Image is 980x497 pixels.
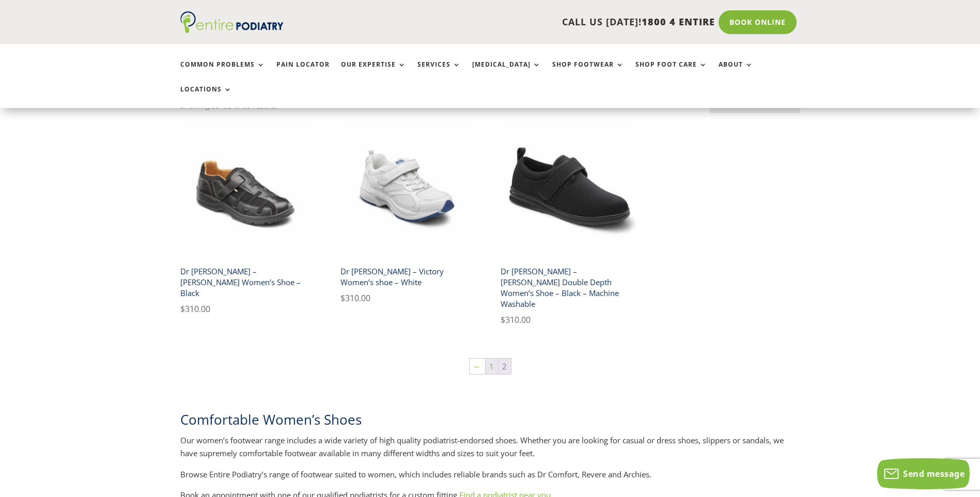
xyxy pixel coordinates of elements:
span: $ [180,303,185,315]
button: Send message [877,458,970,489]
bdi: 310.00 [180,303,210,315]
a: Dr Comfort Marla Women's Shoe BlackDr [PERSON_NAME] – [PERSON_NAME] Double Depth Women’s Shoe – B... [501,121,637,327]
span: Send message [903,468,965,479]
a: Shop Footwear [552,61,624,83]
a: About [719,61,753,83]
a: ← [470,359,485,374]
a: Book Online [719,10,797,34]
span: $ [340,292,345,304]
p: CALL US [DATE]! [323,15,715,29]
p: Browse Entire Podiatry’s range of footwear suited to women, which includes reliable brands such a... [180,468,800,489]
img: logo (1) [180,11,284,33]
a: Common Problems [180,61,265,83]
h2: Dr [PERSON_NAME] – [PERSON_NAME] Double Depth Women’s Shoe – Black – Machine Washable [501,262,637,313]
a: Our Expertise [341,61,406,83]
span: 1800 4 ENTIRE [642,15,715,28]
img: Dr Comfort Betty Women's Shoe Black [180,121,317,258]
span: Page 2 [499,359,511,374]
p: Our women’s footwear range includes a wide variety of high quality podiatrist-endorsed shoes. Whe... [180,434,800,468]
a: Entire Podiatry [180,25,284,35]
a: Services [417,61,461,83]
a: Dr Comfort Victory Women's Athletic Shoe White VelcroDr [PERSON_NAME] – Victory Women’s shoe – Wh... [340,121,477,305]
img: Dr Comfort Marla Women's Shoe Black [501,121,637,258]
a: [MEDICAL_DATA] [472,61,541,83]
h2: Dr [PERSON_NAME] – [PERSON_NAME] Women’s Shoe – Black [180,262,317,302]
span: $ [501,314,505,325]
a: Locations [180,86,232,108]
a: Shop Foot Care [635,61,707,83]
a: Page 1 [486,359,498,374]
bdi: 310.00 [340,292,370,304]
bdi: 310.00 [501,314,531,325]
h2: Comfortable Women’s Shoes [180,410,800,434]
a: Pain Locator [276,61,330,83]
a: Dr Comfort Betty Women's Shoe BlackDr [PERSON_NAME] – [PERSON_NAME] Women’s Shoe – Black $310.00 [180,121,317,316]
nav: Product Pagination [180,358,800,379]
h2: Dr [PERSON_NAME] – Victory Women’s shoe – White [340,262,477,291]
img: Dr Comfort Victory Women's Athletic Shoe White Velcro [340,121,477,258]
